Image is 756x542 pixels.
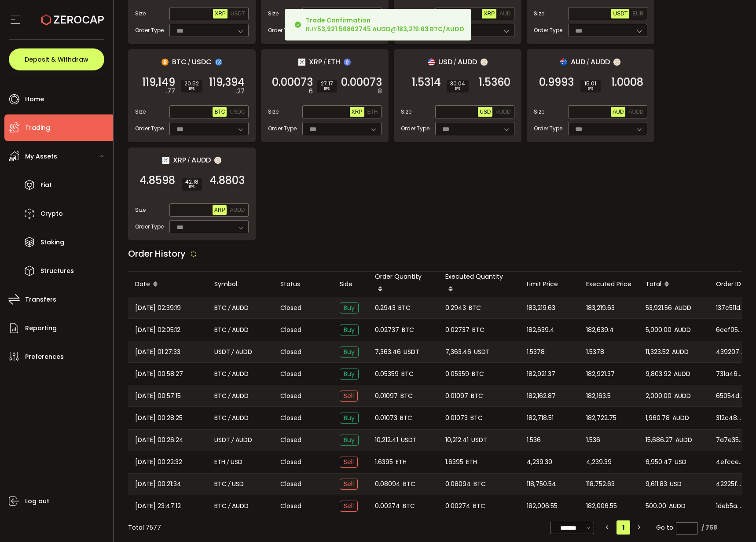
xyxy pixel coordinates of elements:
button: BTC [213,107,227,117]
span: [DATE] 01:27:33 [135,347,180,357]
span: BTC [470,413,483,423]
span: Order Type [135,26,164,34]
span: Closed [280,435,301,445]
span: 9,611.83 [646,479,667,489]
span: Trading [25,122,50,134]
span: XRP [215,11,226,17]
em: / [228,303,231,313]
img: xrp_portfolio.png [298,59,305,66]
span: ETH [367,109,378,115]
button: AUD [611,107,625,117]
span: [DATE] 23:47:12 [135,501,181,511]
span: Closed [280,501,301,511]
span: 0.05359 [375,369,399,379]
span: AUDD [458,56,477,67]
em: / [231,347,234,357]
span: BTC [214,369,227,379]
span: Closed [280,413,301,423]
span: 53,921.56 [646,303,672,313]
span: 137c511d-3065-48d1-a5bb-6dba82685141 [716,303,744,313]
span: XRP [309,56,322,67]
img: zuPXiwguUFiBOIQyqLOiXsnnNitlx7q4LCwEbLHADjIpTka+Lip0HH8D0VTrd02z+wEAAAAASUVORK5CYII= [214,157,221,164]
span: USDT [214,347,230,357]
span: 1.6395 [445,457,463,467]
span: [DATE] 02:05:12 [135,325,180,335]
span: BTC [214,325,227,335]
span: 312c486f-759b-456d-a3eb-e7605de4e013 [716,413,744,423]
span: Order Type [534,26,562,34]
span: Sell [340,501,358,512]
button: USDT [611,9,629,18]
i: BPS [584,86,597,92]
b: 183,219.63 BTC/AUDD [397,25,464,33]
button: AUDD [228,205,246,215]
span: 182,162.87 [527,391,556,401]
span: AUDD [232,391,249,401]
span: Reporting [25,322,57,335]
li: 1 [617,520,630,535]
span: BTC [400,391,413,401]
em: / [188,58,191,66]
span: Size [534,108,544,116]
span: USDT [214,435,230,445]
span: 1.0008 [611,78,643,87]
span: 0.00073 [272,78,313,87]
span: 0.08094 [375,479,400,489]
button: EUR [631,9,645,18]
span: 4.8803 [209,176,245,185]
span: 7a7e35da-0755-4dc6-b8a4-ce510b5d16f0 [716,435,744,445]
span: AUDD [675,303,691,313]
span: AUDD [230,207,245,213]
span: AUDD [675,435,692,445]
span: AUDD [232,303,249,313]
span: USDT [613,11,628,17]
span: 182,718.51 [527,413,554,423]
span: AUDD [232,413,249,423]
button: XRP [213,9,228,18]
em: / [228,369,231,379]
span: XRP [173,155,186,166]
span: 4,239.39 [586,457,612,467]
span: 15,686.27 [646,435,673,445]
img: usdc_portfolio.svg [215,59,222,66]
em: / [228,391,231,401]
span: Buy [340,435,359,446]
span: Size [534,10,544,18]
span: Order Type [534,125,562,133]
span: 27.17 [320,81,334,86]
span: 1.5360 [479,78,510,87]
em: / [228,479,231,489]
span: AUD [571,56,585,67]
img: zuPXiwguUFiBOIQyqLOiXsnnNitlx7q4LCwEbLHADjIpTka+Lip0HH8D0VTrd02z+wEAAAAASUVORK5CYII= [481,59,488,66]
span: Order Type [268,26,297,34]
span: 4.8598 [139,176,175,185]
span: 183,219.63 [527,303,555,313]
em: 8 [378,87,382,96]
span: BTC [403,501,415,511]
span: [DATE] 02:39:19 [135,303,181,313]
span: AUD [499,11,510,17]
div: Order Quantity [368,272,438,297]
div: Chat Widget [651,447,756,542]
span: AUDD [235,435,252,445]
span: BTC [214,303,227,313]
button: XRP [350,107,364,117]
span: Deposit & Withdraw [25,56,88,63]
span: USDC [192,56,212,67]
button: AUDD [494,107,512,117]
span: 119,149 [142,78,175,87]
button: USDC [228,107,246,117]
span: EUR [632,11,643,17]
span: Order Type [135,223,164,231]
button: XRP [213,205,227,215]
img: zuPXiwguUFiBOIQyqLOiXsnnNitlx7q4LCwEbLHADjIpTka+Lip0HH8D0VTrd02z+wEAAAAASUVORK5CYII= [613,59,620,66]
span: 731a462a-108a-4fbe-bceb-748b35ff1f3f [716,369,744,379]
span: BTC [469,303,481,313]
em: / [228,413,231,423]
span: 42.18 [185,179,198,184]
span: Order Type [401,125,429,133]
span: 0.05359 [445,369,469,379]
span: Size [135,108,146,116]
span: Buy [340,347,359,358]
span: USDC [230,109,245,115]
